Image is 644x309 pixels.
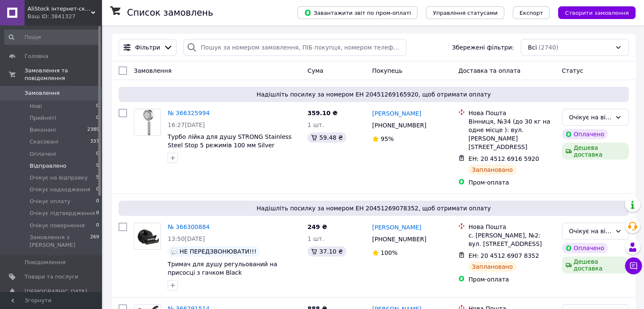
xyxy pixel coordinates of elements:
h1: Список замовлень [127,8,213,18]
span: 13:50[DATE] [168,235,205,242]
a: Фото товару [134,109,161,136]
span: Очікує підтвердження [30,210,95,217]
span: Очікує оплату [30,198,70,205]
div: Дешева доставка [562,143,629,160]
span: Cума [307,67,323,74]
span: Відправлено [30,162,66,170]
div: с. [PERSON_NAME], №2: вул. [STREET_ADDRESS] [468,231,555,248]
img: :speech_balloon: [171,248,178,255]
span: Замовлення [134,67,171,74]
div: [PHONE_NUMBER] [370,119,428,131]
span: Експорт [520,10,543,16]
span: Очікує на відправку [30,174,88,182]
div: Очікує на відправку [569,113,611,122]
span: 2389 [87,126,99,134]
div: Дешева доставка [562,257,629,273]
span: 1 шт. [307,121,324,128]
span: 95% [381,135,394,142]
span: Створити замовлення [565,10,629,16]
div: Очікує на відправку [569,226,611,236]
a: Турбо лійка для душу STRONG Stainless Steel Stop 5 режимів 100 мм Silver [168,133,292,149]
a: Створити замовлення [550,9,636,16]
span: 249 ₴ [307,223,327,230]
div: Заплановано [468,262,516,272]
a: Фото товару [134,223,161,250]
input: Пошук за номером замовлення, ПІБ покупця, номером телефону, Email, номером накладної [183,39,406,56]
span: НЕ ПЕРЕДЗВОНЮВАТИ!!! [180,248,257,255]
span: Покупець [372,67,402,74]
div: Оплачено [562,129,608,139]
span: 5 [96,174,99,182]
button: Експорт [513,6,550,19]
div: 59.48 ₴ [307,132,346,143]
span: 359.10 ₴ [307,110,337,116]
span: 0 [96,114,99,122]
span: 9 [96,162,99,170]
span: Оплачені [30,150,56,158]
span: ЕН: 20 4512 6907 8352 [468,252,539,259]
span: ЕН: 20 4512 6916 5920 [468,155,539,162]
button: Завантажити звіт по пром-оплаті [297,6,417,19]
span: Всі [528,43,537,52]
button: Управління статусами [426,6,504,19]
span: Повідомлення [25,259,66,266]
input: Пошук [4,30,100,45]
div: [PHONE_NUMBER] [370,233,428,245]
a: № 366300884 [168,223,210,230]
a: [PERSON_NAME] [372,223,421,232]
span: 269 [90,234,99,249]
span: Фільтри [135,43,160,52]
div: Нова Пошта [468,223,555,231]
span: Замовлення [25,89,60,97]
div: Пром-оплата [468,178,555,187]
div: Нова Пошта [468,109,555,117]
span: Доставка та оплата [458,67,520,74]
div: Ваш ID: 3841327 [28,13,102,20]
span: Головна [25,52,48,60]
span: Збережені фільтри: [452,43,514,52]
span: 0 [96,150,99,158]
span: Товари та послуги [25,273,78,281]
div: 37.10 ₴ [307,246,346,257]
div: Заплановано [468,165,516,175]
span: Управління статусами [433,10,498,16]
span: Завантажити звіт по пром-оплаті [304,9,411,17]
span: 0 [96,210,99,217]
a: Тримач для душу регульований на присосці з гачком Black [168,261,277,276]
div: Пром-оплата [468,275,555,284]
img: Фото товару [134,223,160,249]
span: AliStock інтернет-склад-магазин смартфони, планшети, повербанки, зарядні станції, товари для дому [28,5,91,13]
span: 0 [96,102,99,110]
span: (2740) [539,44,558,51]
button: Створити замовлення [558,6,636,19]
span: 1 шт. [307,235,324,242]
a: № 366325994 [168,110,210,116]
span: Очікує надходження [30,186,90,193]
span: Надішліть посилку за номером ЕН 20451269078352, щоб отримати оплату [122,204,625,212]
button: Чат з покупцем [625,257,642,274]
span: Замовлення та повідомлення [25,67,102,82]
span: Очікує повернення [30,222,85,229]
img: Фото товару [134,109,160,135]
span: 0 [96,198,99,205]
span: 337 [90,138,99,146]
div: Вінниця, №34 (до 30 кг на одне місце ): вул. [PERSON_NAME][STREET_ADDRESS] [468,117,555,151]
span: Замовлення з [PERSON_NAME] [30,234,90,249]
span: Скасовані [30,138,58,146]
span: 0 [96,222,99,229]
span: Нові [30,102,42,110]
a: [PERSON_NAME] [372,109,421,118]
span: Прийняті [30,114,56,122]
span: Статус [562,67,583,74]
span: [DEMOGRAPHIC_DATA] [25,288,87,295]
div: Оплачено [562,243,608,253]
span: Надішліть посилку за номером ЕН 20451269165920, щоб отримати оплату [122,90,625,99]
span: 0 [96,186,99,193]
span: 16:27[DATE] [168,121,205,128]
span: Виконані [30,126,56,134]
span: 100% [381,249,398,256]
